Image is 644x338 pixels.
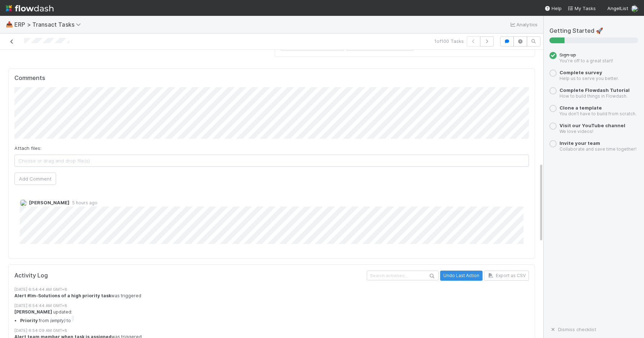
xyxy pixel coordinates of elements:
a: Invite your team [559,140,600,146]
input: Search activities... [367,271,439,280]
span: 5 hours ago [69,200,97,205]
h5: Comments [14,75,529,82]
span: 1 of 100 Tasks [434,37,464,45]
span: Choose or drag and drop file(s) [15,155,529,166]
span: 📥 [6,21,13,27]
button: Add Comment [14,173,56,185]
strong: [PERSON_NAME] [14,309,52,315]
small: Help us to serve you better. [559,76,619,81]
li: from to [20,316,529,324]
h5: Activity Log [14,272,365,279]
span: AngelList [607,5,628,11]
img: avatar_11833ecc-818b-4748-aee0-9d6cf8466369.png [631,5,638,12]
span: My Tasks [567,5,596,11]
strong: Alert #Im-Solutions of a high priority task [14,293,111,298]
small: We love videos! [559,129,593,134]
div: updated: [14,309,529,324]
small: Collaborate and save time together! [559,146,636,152]
h5: Getting Started 🚀 [549,27,638,35]
button: Export as CSV [484,271,529,281]
em: (empty) [50,318,65,323]
button: Undo Last Action [440,271,483,281]
a: Complete survey [559,70,602,75]
div: [DATE] 6:54:44 AM GMT+8 [14,286,529,293]
a: My Tasks [567,5,596,12]
a: Complete Flowdash Tutorial [559,87,630,93]
strong: Priority [20,318,38,323]
label: Attach files: [14,144,41,152]
img: avatar_ec9c1780-91d7-48bb-898e-5f40cebd5ff8.png [20,199,27,206]
span: Sign up [559,52,576,58]
a: Clone a template [559,105,602,111]
span: [PERSON_NAME] [29,200,69,205]
div: [DATE] 6:54:44 AM GMT+8 [14,303,529,309]
div: Help [544,5,562,12]
small: You’re off to a great start! [559,58,613,63]
small: How to build things in Flowdash. [559,93,627,99]
div: [DATE] 6:54:09 AM GMT+8 [14,328,529,334]
img: logo-inverted-e16ddd16eac7371096b0.svg [6,2,54,14]
span: ERP > Transact Tasks [14,21,85,28]
a: Dismiss checklist [549,326,596,332]
div: was triggered [14,293,529,299]
small: You don’t have to build from scratch. [559,111,636,116]
a: Visit our YouTube channel [559,123,625,128]
a: Analytics [509,20,538,29]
